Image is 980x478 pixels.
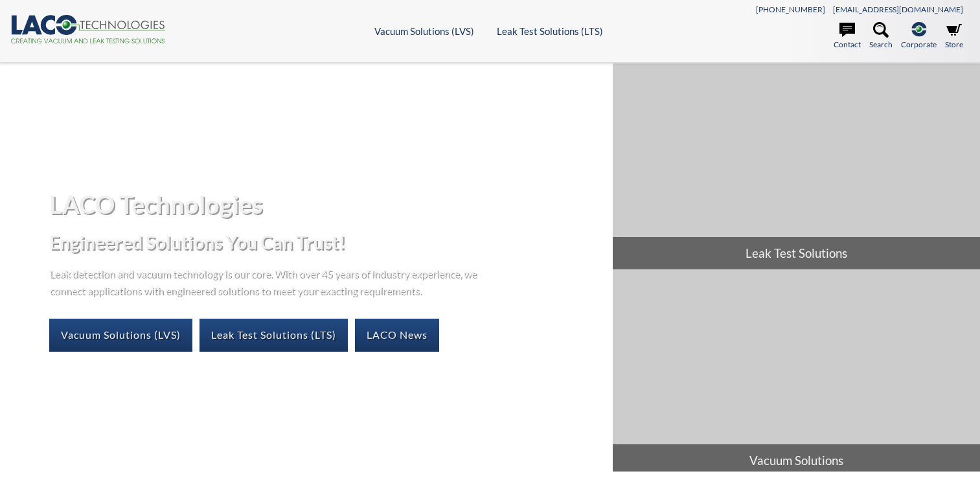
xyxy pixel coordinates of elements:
[613,444,980,477] span: Vacuum Solutions
[497,25,603,37] a: Leak Test Solutions (LTS)
[613,63,980,269] a: Leak Test Solutions
[756,5,825,14] a: [PHONE_NUMBER]
[199,319,348,351] a: Leak Test Solutions (LTS)
[613,270,980,476] a: Vacuum Solutions
[374,25,474,37] a: Vacuum Solutions (LVS)
[833,5,963,14] a: [EMAIL_ADDRESS][DOMAIN_NAME]
[834,22,861,51] a: Contact
[49,319,192,351] a: Vacuum Solutions (LVS)
[869,22,893,51] a: Search
[901,38,937,51] span: Corporate
[49,188,602,220] h1: LACO Technologies
[355,319,439,351] a: LACO News
[49,231,602,255] h2: Engineered Solutions You Can Trust!
[613,237,980,269] span: Leak Test Solutions
[49,265,483,298] p: Leak detection and vacuum technology is our core. With over 45 years of industry experience, we c...
[945,22,963,51] a: Store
